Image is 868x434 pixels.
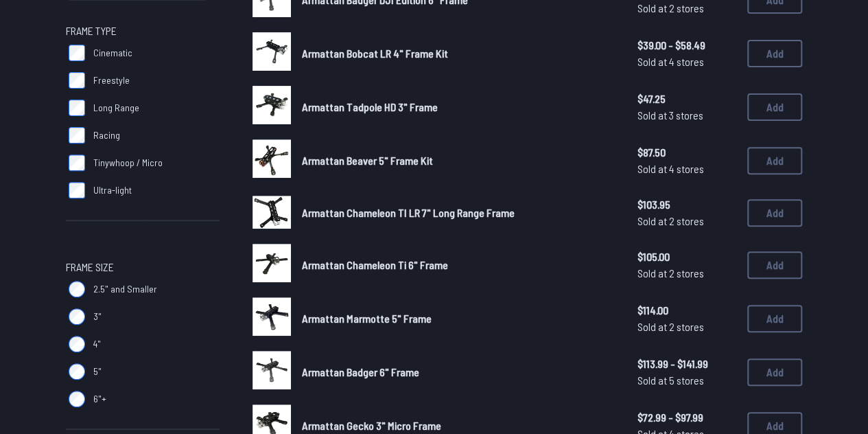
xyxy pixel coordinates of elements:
[253,244,291,282] img: image
[253,196,291,229] img: image
[253,32,291,75] a: image
[253,139,291,182] a: image
[69,100,85,116] input: Long Range
[637,302,736,319] span: $114.00
[69,45,85,61] input: Cinematic
[637,319,736,335] span: Sold at 2 stores
[69,72,85,89] input: Freestyle
[93,310,102,323] span: 3"
[69,363,85,380] input: 5"
[93,392,106,406] span: 6"+
[637,107,736,124] span: Sold at 3 stores
[93,337,101,351] span: 4"
[747,251,802,279] button: Add
[69,336,85,352] input: 4"
[93,101,139,115] span: Long Range
[637,144,736,161] span: $87.50
[93,183,132,197] span: Ultra-light
[253,32,291,71] img: image
[302,312,432,325] span: Armattan Marmotte 5" Frame
[93,365,102,378] span: 5"
[302,45,615,62] a: Armattan Bobcat LR 4" Frame Kit
[69,308,85,325] input: 3"
[253,86,291,128] a: image
[253,297,291,336] img: image
[637,356,736,372] span: $113.99 - $141.99
[302,258,448,271] span: Armattan Chameleon Ti 6" Frame
[302,364,615,380] a: Armattan Badger 6" Frame
[302,206,515,219] span: Armattan Chameleon TI LR 7" Long Range Frame
[253,351,291,393] a: image
[302,310,615,327] a: Armattan Marmotte 5" Frame
[69,182,85,198] input: Ultra-light
[747,305,802,332] button: Add
[637,37,736,54] span: $39.00 - $58.49
[302,419,441,432] span: Armattan Gecko 3" Micro Frame
[747,199,802,227] button: Add
[253,193,291,233] a: image
[93,128,120,142] span: Racing
[93,282,157,296] span: 2.5" and Smaller
[69,281,85,297] input: 2.5" and Smaller
[302,154,433,167] span: Armattan Beaver 5" Frame Kit
[637,372,736,389] span: Sold at 5 stores
[302,418,615,434] a: Armattan Gecko 3" Micro Frame
[93,73,130,87] span: Freestyle
[93,46,132,60] span: Cinematic
[253,297,291,340] a: image
[69,155,85,171] input: Tinywhoop / Micro
[747,358,802,386] button: Add
[637,196,736,213] span: $103.95
[637,213,736,229] span: Sold at 2 stores
[69,391,85,407] input: 6"+
[637,409,736,426] span: $72.99 - $97.99
[302,100,438,113] span: Armattan Tadpole HD 3" Frame
[302,99,615,115] a: Armattan Tadpole HD 3" Frame
[637,91,736,107] span: $47.25
[747,93,802,121] button: Add
[302,365,419,378] span: Armattan Badger 6" Frame
[302,257,615,273] a: Armattan Chameleon Ti 6" Frame
[253,139,291,178] img: image
[747,40,802,67] button: Add
[253,351,291,389] img: image
[637,265,736,282] span: Sold at 2 stores
[637,54,736,70] span: Sold at 4 stores
[66,23,117,39] span: Frame Type
[93,156,163,170] span: Tinywhoop / Micro
[253,244,291,286] a: image
[747,147,802,174] button: Add
[66,259,114,275] span: Frame Size
[69,127,85,144] input: Racing
[302,205,615,221] a: Armattan Chameleon TI LR 7" Long Range Frame
[253,86,291,124] img: image
[637,249,736,265] span: $105.00
[302,47,448,60] span: Armattan Bobcat LR 4" Frame Kit
[637,161,736,177] span: Sold at 4 stores
[302,152,615,169] a: Armattan Beaver 5" Frame Kit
